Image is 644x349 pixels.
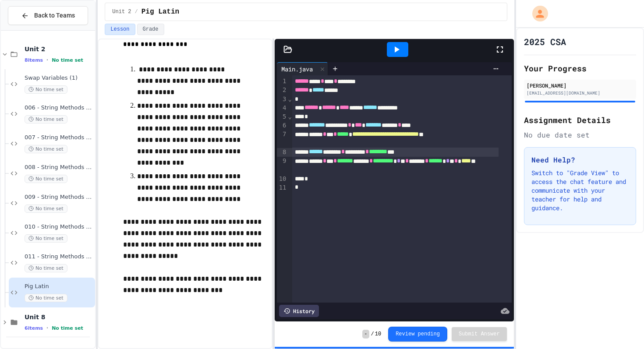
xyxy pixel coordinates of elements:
div: 9 [277,157,288,175]
span: 6 items [25,325,43,331]
span: Pig Latin [25,283,93,290]
span: 009 - String Methods - substring [25,194,93,201]
div: No due date set [524,130,636,140]
span: 007 - String Methods - charAt [25,134,93,141]
span: / [135,8,138,15]
span: Swap Variables (1) [25,74,93,82]
span: No time set [25,85,67,94]
h2: Assignment Details [524,114,636,126]
div: History [279,305,319,317]
p: Switch to "Grade View" to access the chat feature and communicate with your teacher for help and ... [531,169,629,212]
div: 2 [277,86,288,95]
button: Back to Teams [8,6,88,25]
h2: Your Progress [524,62,636,74]
span: Fold line [288,113,292,120]
span: No time set [52,325,83,331]
div: 6 [277,121,288,130]
span: Submit Answer [459,331,500,338]
div: Main.java [277,62,328,75]
span: 8 items [25,57,43,63]
div: 3 [277,95,288,104]
span: - [362,330,369,338]
span: No time set [52,57,83,63]
span: No time set [25,294,67,302]
button: Submit Answer [452,327,507,341]
div: [PERSON_NAME] [527,81,633,89]
div: 4 [277,104,288,113]
div: 1 [277,77,288,86]
span: Unit 2 [112,8,131,15]
h3: Need Help? [531,155,629,165]
span: Pig Latin [142,7,179,17]
span: / [371,331,374,338]
span: • [46,324,48,331]
span: • [46,56,48,63]
button: Grade [137,24,164,35]
span: 011 - String Methods Practice 2 [25,253,93,261]
div: 7 [277,130,288,148]
span: No time set [25,234,67,243]
div: 10 [277,175,288,183]
span: 008 - String Methods - indexOf [25,164,93,171]
div: 11 [277,183,288,192]
span: 006 - String Methods - Length [25,104,93,112]
span: Back to Teams [34,11,75,20]
span: 10 [375,331,381,338]
span: No time set [25,175,67,183]
button: Review pending [388,327,447,342]
div: My Account [523,4,550,24]
h1: 2025 CSA [524,35,566,48]
div: [EMAIL_ADDRESS][DOMAIN_NAME] [527,90,633,96]
span: No time set [25,204,67,213]
button: Lesson [105,24,135,35]
span: Fold line [288,95,292,102]
span: Unit 2 [25,45,93,53]
div: Main.java [277,64,317,74]
span: No time set [25,115,67,123]
div: 5 [277,113,288,121]
span: 010 - String Methods Practice 1 [25,223,93,231]
div: 8 [277,148,288,157]
span: Unit 8 [25,313,93,321]
span: No time set [25,264,67,272]
span: No time set [25,145,67,153]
